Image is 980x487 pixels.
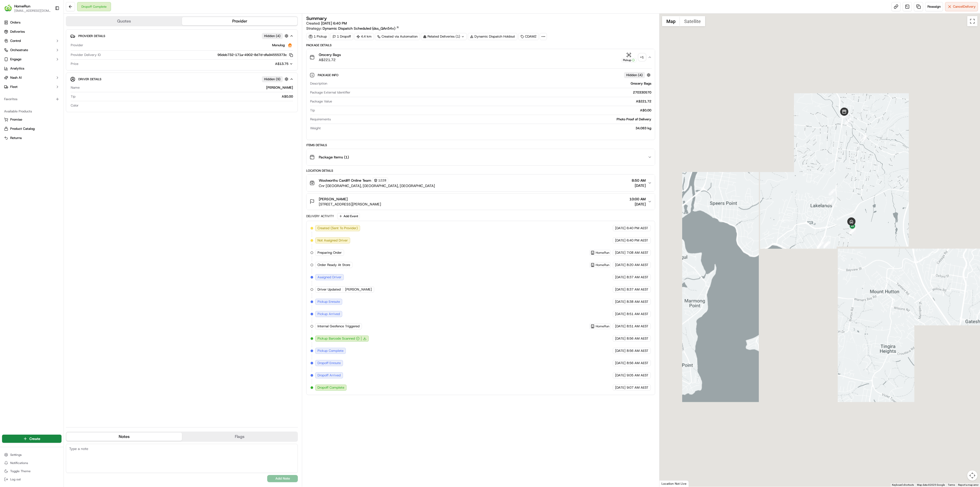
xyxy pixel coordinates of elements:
span: Cnr [GEOGRAPHIC_DATA], [GEOGRAPHIC_DATA], [GEOGRAPHIC_DATA] [319,183,435,188]
span: 9:07 AM AEST [627,385,648,390]
div: Location Not Live [659,480,689,487]
span: Preparing Order [317,250,342,255]
span: [DATE] [615,324,626,329]
div: Items Details [306,143,655,147]
span: Grocery Bags [319,52,341,57]
span: [EMAIL_ADDRESS][DOMAIN_NAME] [14,9,51,13]
span: Package Items ( 1 ) [319,155,349,160]
button: Show street map [662,16,680,26]
span: Assigned Driver [317,275,341,280]
span: Provider Delivery ID [71,53,101,57]
button: HomeRunHomeRun[EMAIL_ADDRESS][DOMAIN_NAME] [2,2,53,14]
span: Created: [306,21,347,26]
span: Hidden ( 4 ) [264,34,280,38]
span: Woolworths Cardiff Online Team [319,178,371,183]
button: Hidden (4) [262,33,290,39]
span: Created (Sent To Provider) [317,226,358,230]
span: Price [71,62,78,66]
button: Map camera controls [967,470,977,481]
span: HomeRun [596,263,609,267]
button: Engage [2,55,62,63]
p: Welcome 👋 [5,21,93,29]
span: [PERSON_NAME] [345,287,372,292]
span: [DATE] [615,312,626,316]
span: Not Assigned Driver [317,238,348,243]
span: Driver Details [78,77,101,81]
span: Tip [71,94,76,99]
span: Promise [10,117,22,122]
span: Orchestrate [10,48,28,52]
button: Product Catalog [2,125,62,133]
span: 8:56 AM AEST [627,349,648,353]
span: HomeRun [14,4,30,9]
div: 1 [824,241,830,248]
span: [DATE] [632,183,646,188]
span: [DATE] [615,275,626,280]
span: HomeRun [596,324,609,328]
button: Add Event [337,213,360,219]
div: 1 Pickup [306,33,329,40]
span: 7:08 AM AEST [627,250,648,255]
a: Returns [4,136,59,140]
span: Log out [10,477,21,481]
span: 6:40 PM AEST [627,238,648,243]
a: Open this area in Google Maps (opens a new window) [661,480,678,487]
a: Promise [4,117,59,122]
a: 💻API Documentation [41,72,84,82]
span: [DATE] [615,299,626,304]
span: 8:56 AM AEST [627,361,648,365]
div: 📗 [5,75,9,79]
span: 8:51 AM AEST [627,312,648,316]
div: [PERSON_NAME] [82,85,293,90]
div: 270330570 [352,90,651,95]
span: [DATE] [615,263,626,267]
button: Start new chat [87,51,93,57]
span: Driver Updated [317,287,341,292]
span: [DATE] [615,287,626,292]
span: Menulog [272,43,285,48]
img: Google [661,480,678,487]
div: Available Products [2,107,62,115]
div: Pickup [621,58,636,62]
span: A$13.75 [275,62,288,66]
span: Provider Details [78,34,105,38]
button: Flags [182,433,298,441]
div: Favorites [2,95,62,103]
button: Package Items (1) [307,149,655,165]
span: Pickup Complete [317,349,344,353]
span: Orders [10,20,20,25]
div: 6 [840,112,846,119]
div: Strategy: [306,26,399,31]
div: 9 [861,135,867,142]
div: Created via Automation [375,33,420,40]
button: CancelDelivery [945,2,978,11]
span: 8:37 AM AEST [627,275,648,280]
span: Deliveries [10,29,25,34]
span: Weight [310,126,321,131]
button: Quotes [66,17,182,25]
div: Start new chat [17,49,84,54]
span: Requirements [310,117,331,122]
a: Powered byPylon [36,87,62,91]
button: Show satellite imagery [680,16,705,26]
button: Keyboard shortcuts [892,483,914,487]
div: 2 [823,241,829,248]
button: Driver DetailsHidden (9) [70,75,293,83]
button: Pickup+1 [621,52,646,62]
button: Woolworths Cardiff Online Team1228Cnr [GEOGRAPHIC_DATA], [GEOGRAPHIC_DATA], [GEOGRAPHIC_DATA]8:50... [307,175,655,191]
span: [DATE] [615,349,626,353]
div: CDAM2 [518,33,539,40]
div: Related Deliveries (1) [421,33,467,40]
span: Dropoff Complete [317,385,344,390]
button: 96deb732-171a-4902-8d7d-dfa94555373c [217,53,293,57]
div: Dynamic Dispatch Holdout [468,33,517,40]
span: API Documentation [48,74,82,79]
div: 4 [829,189,835,195]
span: Tip [310,108,315,113]
span: [DATE] [615,373,626,378]
span: Pylon [51,87,62,91]
div: 11 [849,228,856,234]
span: 8:51 AM AEST [627,324,648,329]
span: Pickup Barcode Scanned [317,336,355,341]
span: [PERSON_NAME] [319,196,348,202]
